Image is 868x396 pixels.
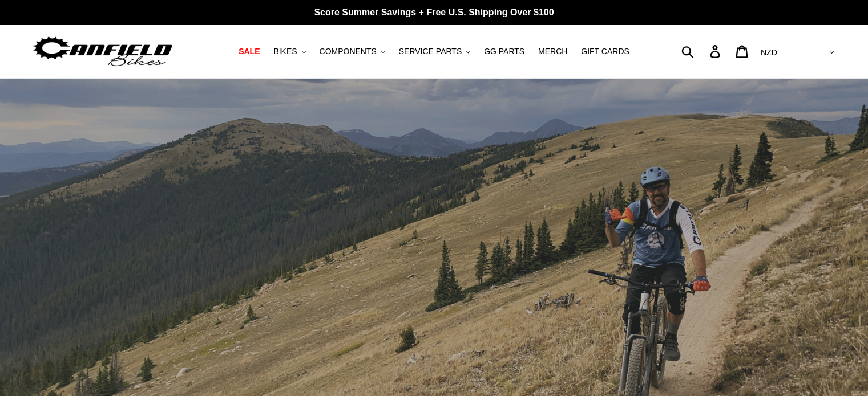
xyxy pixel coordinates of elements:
[320,47,377,56] span: COMPONENTS
[31,34,174,70] img: Canfield Bikes
[478,44,530,59] a: GG PARTS
[399,47,462,56] span: SERVICE PARTS
[393,44,476,59] button: SERVICE PARTS
[581,47,629,56] span: GIFT CARDS
[484,47,524,56] span: GG PARTS
[575,44,635,59] a: GIFT CARDS
[273,47,297,56] span: BIKES
[314,44,391,59] button: COMPONENTS
[538,47,567,56] span: MERCH
[239,47,260,56] span: SALE
[233,44,265,59] a: SALE
[268,44,311,59] button: BIKES
[688,39,717,64] input: Search
[532,44,573,59] a: MERCH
